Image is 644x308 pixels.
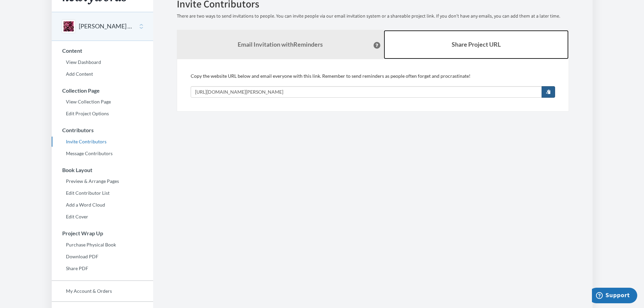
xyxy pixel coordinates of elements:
[52,230,153,236] h3: Project Wrap Up
[79,22,134,31] button: [PERSON_NAME] Retirement
[592,288,637,305] iframe: Opens a widget where you can chat to one of our agents
[52,240,153,250] a: Purchase Physical Book
[52,286,153,296] a: My Account & Orders
[191,73,555,98] div: Copy the website URL below and email everyone with this link. Remember to send reminders as peopl...
[52,188,153,198] a: Edit Contributor List
[52,137,153,147] a: Invite Contributors
[52,69,153,79] a: Add Content
[52,127,153,133] h3: Contributors
[52,97,153,107] a: View Collection Page
[52,57,153,67] a: View Dashboard
[177,13,569,20] p: There are two ways to send invitations to people. You can invite people via our email invitation ...
[52,167,153,173] h3: Book Layout
[52,263,153,274] a: Share PDF
[52,48,153,54] h3: Content
[238,41,323,48] strong: Email Invitation with Reminders
[52,212,153,222] a: Edit Cover
[52,176,153,186] a: Preview & Arrange Pages
[52,88,153,94] h3: Collection Page
[52,148,153,159] a: Message Contributors
[452,41,501,48] b: Share Project URL
[52,109,153,119] a: Edit Project Options
[52,252,153,262] a: Download PDF
[52,200,153,210] a: Add a Word Cloud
